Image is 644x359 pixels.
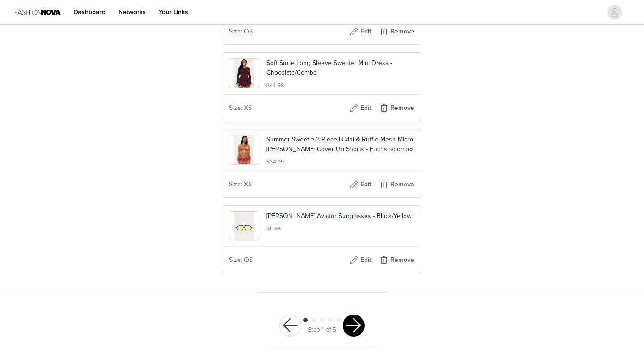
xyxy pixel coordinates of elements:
[234,59,254,88] img: product image
[113,2,151,22] a: Networks
[266,211,415,221] p: [PERSON_NAME] Aviator Sunglasses - Black/Yellow
[378,24,415,39] button: Remove
[378,253,415,267] button: Remove
[378,101,415,115] button: Remove
[153,2,194,22] a: Your Links
[266,158,415,166] h5: $34.99
[342,101,378,115] button: Edit
[342,253,378,267] button: Edit
[234,212,254,241] img: product image
[378,177,415,192] button: Remove
[342,177,378,192] button: Edit
[15,2,61,22] img: Fashion Nova Logo
[308,326,336,335] div: Step 1 of 5
[229,103,252,113] span: Size: XS
[229,27,253,36] span: Size: OS
[234,135,254,164] img: product image
[229,179,252,189] span: Size: XS
[610,5,619,20] div: avatar
[266,58,415,77] p: Soft Smile Long Sleeve Sweater Mini Dress - Chocolate/Combo
[266,224,415,233] h5: $6.99
[68,2,111,22] a: Dashboard
[342,24,378,39] button: Edit
[229,255,253,265] span: Size: OS
[266,135,415,154] p: Summer Sweetie 3 Piece Bikini & Ruffle Mesh Micro [PERSON_NAME] Cover Up Shorts - Fuchsia/combo
[266,81,415,89] h5: $41.99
